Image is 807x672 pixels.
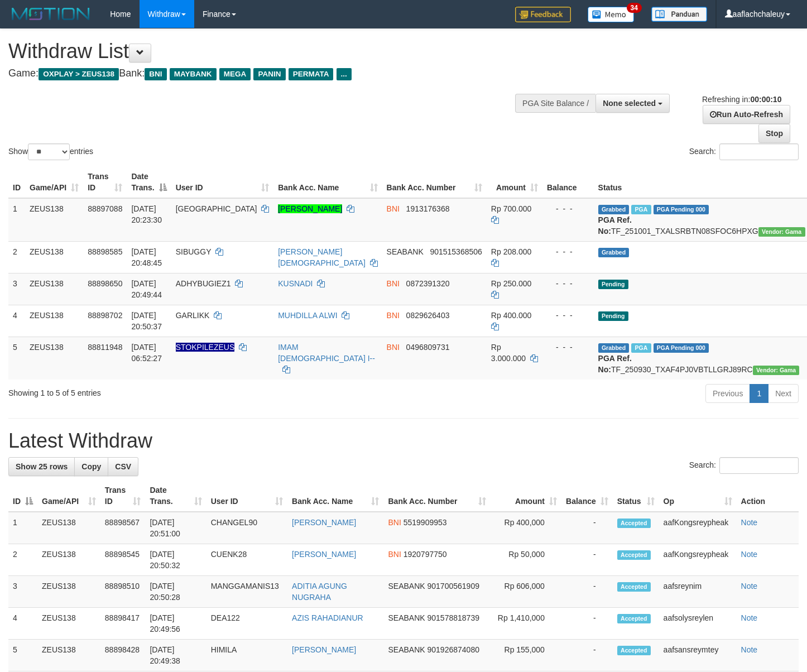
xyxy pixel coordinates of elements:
[406,204,450,213] span: Copy 1913176368 to clipboard
[88,311,122,320] span: 88898702
[37,480,100,512] th: Game/API: activate to sort column ascending
[750,384,768,403] a: 1
[37,512,100,544] td: ZEUS138
[176,204,257,213] span: [GEOGRAPHIC_DATA]
[561,512,613,544] td: -
[206,544,287,576] td: CUENK28
[617,550,651,560] span: Accepted
[8,457,75,476] a: Show 25 rows
[292,645,356,654] a: [PERSON_NAME]
[100,640,146,671] td: 88898428
[758,124,790,143] a: Stop
[758,227,805,237] span: Vendor URL: https://trx31.1velocity.biz
[28,143,70,160] select: Showentries
[613,480,659,512] th: Status: activate to sort column ascending
[219,68,251,80] span: MEGA
[406,311,450,320] span: Copy 0829626403 to clipboard
[703,105,790,124] a: Run Auto-Refresh
[8,512,37,544] td: 1
[383,480,491,512] th: Bank Acc. Number: activate to sort column ascending
[491,204,531,213] span: Rp 700.000
[491,640,561,671] td: Rp 155,000
[206,480,287,512] th: User ID: activate to sort column ascending
[39,68,119,80] span: OXPLAY > ZEUS138
[8,544,37,576] td: 2
[427,645,479,654] span: Copy 901926874080 to clipboard
[387,247,424,256] span: SEABANK
[83,166,127,198] th: Trans ID: activate to sort column ascending
[753,366,800,375] span: Vendor URL: https://trx31.1velocity.biz
[88,279,122,288] span: 88898650
[278,311,337,320] a: MUHDILLA ALWI
[88,247,122,256] span: 88898585
[689,143,799,160] label: Search:
[427,582,479,591] span: Copy 901700561909 to clipboard
[131,279,162,299] span: [DATE] 20:49:44
[25,198,83,242] td: ZEUS138
[8,305,25,337] td: 4
[737,480,799,512] th: Action
[8,480,37,512] th: ID: activate to sort column descending
[598,215,632,236] b: PGA Ref. No:
[491,343,526,363] span: Rp 3.000.000
[287,480,383,512] th: Bank Acc. Name: activate to sort column ascending
[561,480,613,512] th: Balance: activate to sort column ascending
[37,608,100,640] td: ZEUS138
[547,203,589,214] div: - - -
[8,40,527,63] h1: Withdraw List
[145,480,206,512] th: Date Trans.: activate to sort column ascending
[131,247,162,267] span: [DATE] 20:48:45
[8,430,799,452] h1: Latest Withdraw
[598,343,630,353] span: Grabbed
[278,279,313,288] a: KUSNADI
[37,640,100,671] td: ZEUS138
[547,278,589,289] div: - - -
[8,6,93,22] img: MOTION_logo.png
[561,608,613,640] td: -
[25,241,83,273] td: ZEUS138
[617,582,651,592] span: Accepted
[292,582,347,602] a: ADITIA AGUNG NUGRAHA
[631,343,651,353] span: Marked by aafsreyleap
[176,247,212,256] span: SIBUGGY
[131,204,162,224] span: [DATE] 20:23:30
[176,279,231,288] span: ADHYBUGIEZ1
[768,384,799,403] a: Next
[598,248,630,257] span: Grabbed
[131,311,162,331] span: [DATE] 20:50:37
[278,247,366,267] a: [PERSON_NAME][DEMOGRAPHIC_DATA]
[176,343,235,352] span: Nama rekening ada tanda titik/strip, harap diedit
[145,576,206,608] td: [DATE] 20:50:28
[388,582,425,591] span: SEABANK
[145,544,206,576] td: [DATE] 20:50:32
[741,518,758,527] a: Note
[406,343,450,352] span: Copy 0496809731 to clipboard
[25,166,83,198] th: Game/API: activate to sort column ascending
[8,273,25,305] td: 3
[8,68,527,79] h4: Game: Bank:
[515,7,571,22] img: Feedback.jpg
[547,310,589,321] div: - - -
[598,311,628,321] span: Pending
[491,279,531,288] span: Rp 250.000
[145,640,206,671] td: [DATE] 20:49:38
[382,166,487,198] th: Bank Acc. Number: activate to sort column ascending
[8,198,25,242] td: 1
[127,166,171,198] th: Date Trans.: activate to sort column descending
[654,343,709,353] span: PGA Pending
[206,608,287,640] td: DEA122
[171,166,274,198] th: User ID: activate to sort column ascending
[206,512,287,544] td: CHANGEL90
[273,166,382,198] th: Bank Acc. Name: activate to sort column ascending
[659,512,737,544] td: aafKongsreypheak
[651,7,707,22] img: panduan.png
[617,646,651,655] span: Accepted
[491,480,561,512] th: Amount: activate to sort column ascending
[659,576,737,608] td: aafsreynim
[108,457,138,476] a: CSV
[8,337,25,380] td: 5
[491,576,561,608] td: Rp 606,000
[430,247,482,256] span: Copy 901515368506 to clipboard
[131,343,162,363] span: [DATE] 06:52:27
[702,95,781,104] span: Refreshing in:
